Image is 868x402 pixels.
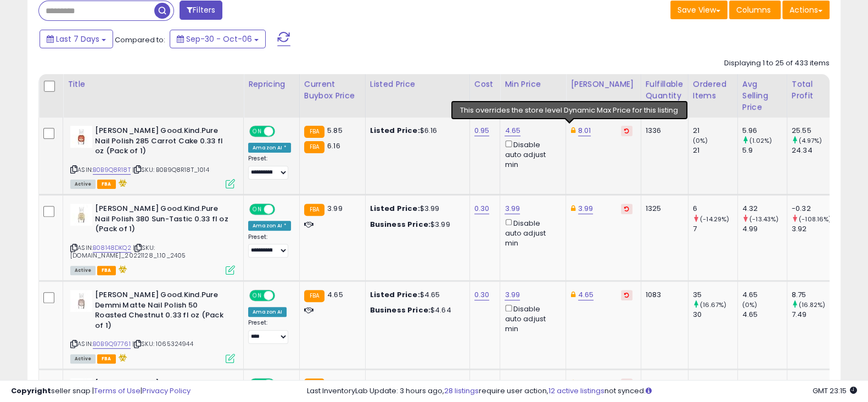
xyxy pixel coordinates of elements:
[370,125,420,136] b: Listed Price:
[327,141,340,151] span: 6.16
[327,203,343,214] span: 3.99
[693,204,737,214] div: 6
[94,386,141,396] a: Terms of Use
[116,354,127,361] i: hazardous material
[250,205,264,214] span: ON
[95,204,228,237] b: [PERSON_NAME] Good.Kind.Pure Nail Polish 380 Sun-Tastic 0.33 fl oz (Pack of 1)
[792,79,832,102] div: Total Profit
[742,310,787,320] div: 4.65
[792,126,836,136] div: 25.55
[248,79,295,90] div: Repricing
[70,204,92,226] img: 31H7EAbVW2L._SL40_.jpg
[700,215,729,224] small: (-14.29%)
[304,141,324,153] small: FBA
[646,79,684,102] div: Fulfillable Quantity
[693,290,737,300] div: 35
[304,79,361,102] div: Current Buybox Price
[248,233,291,258] div: Preset:
[370,204,461,214] div: $3.99
[700,300,726,309] small: (16.67%)
[327,125,343,136] span: 5.85
[693,126,737,136] div: 21
[304,126,324,138] small: FBA
[248,143,291,153] div: Amazon AI *
[799,215,832,224] small: (-108.16%)
[693,136,708,145] small: (0%)
[474,203,490,214] a: 0.30
[742,126,787,136] div: 5.96
[749,215,779,224] small: (-13.43%)
[474,125,490,136] a: 0.95
[742,146,787,155] div: 5.9
[70,204,235,273] div: ASIN:
[370,79,465,90] div: Listed Price
[505,79,561,90] div: Min Price
[505,289,520,300] a: 3.99
[799,300,825,309] small: (16.82%)
[444,386,479,396] a: 28 listings
[736,4,771,15] span: Columns
[132,339,193,348] span: | SKU: 1065324944
[307,386,857,397] div: Last InventoryLab Update: 3 hours ago, require user action, not synced.
[505,138,557,170] div: Disable auto adjust min
[782,1,830,19] button: Actions
[180,1,222,20] button: Filters
[370,203,420,214] b: Listed Price:
[646,126,680,136] div: 1336
[248,155,291,179] div: Preset:
[250,127,264,136] span: ON
[742,204,787,214] div: 4.32
[578,125,591,136] a: 8.01
[474,79,496,90] div: Cost
[370,219,430,230] b: Business Price:
[70,290,235,362] div: ASIN:
[670,1,727,19] button: Save View
[578,289,594,300] a: 4.65
[116,179,127,187] i: hazardous material
[370,289,420,300] b: Listed Price:
[248,319,291,343] div: Preset:
[370,126,461,136] div: $6.16
[70,126,235,187] div: ASIN:
[248,307,287,317] div: Amazon AI
[646,290,680,300] div: 1083
[548,386,604,396] a: 12 active listings
[97,354,116,364] span: FBA
[93,165,131,175] a: B0B9Q8R18T
[742,290,787,300] div: 4.65
[729,1,781,19] button: Columns
[578,203,593,214] a: 3.99
[93,243,131,253] a: B08148DKQ2
[273,127,291,136] span: OFF
[742,79,782,113] div: Avg Selling Price
[724,58,830,69] div: Displaying 1 to 25 of 433 items
[170,30,266,48] button: Sep-30 - Oct-06
[11,386,51,396] strong: Copyright
[250,291,264,300] span: ON
[56,33,99,44] span: Last 7 Days
[749,136,772,145] small: (1.02%)
[370,305,430,315] b: Business Price:
[792,146,836,155] div: 24.34
[186,33,252,44] span: Sep-30 - Oct-06
[327,289,343,300] span: 4.65
[93,339,131,349] a: B0B9Q97761
[70,180,96,189] span: All listings currently available for purchase on Amazon
[273,291,291,300] span: OFF
[142,386,191,396] a: Privacy Policy
[505,203,520,214] a: 3.99
[70,126,92,148] img: 31N1+FS3wAL._SL40_.jpg
[792,290,836,300] div: 8.75
[132,165,209,174] span: | SKU: B0B9Q8R18T_1014
[792,310,836,320] div: 7.49
[693,310,737,320] div: 30
[97,266,116,275] span: FBA
[40,30,113,48] button: Last 7 Days
[68,79,239,90] div: Title
[813,386,857,396] span: 2025-10-14 23:15 GMT
[370,305,461,315] div: $4.64
[742,224,787,234] div: 4.99
[97,180,116,189] span: FBA
[273,205,291,214] span: OFF
[115,35,165,45] span: Compared to:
